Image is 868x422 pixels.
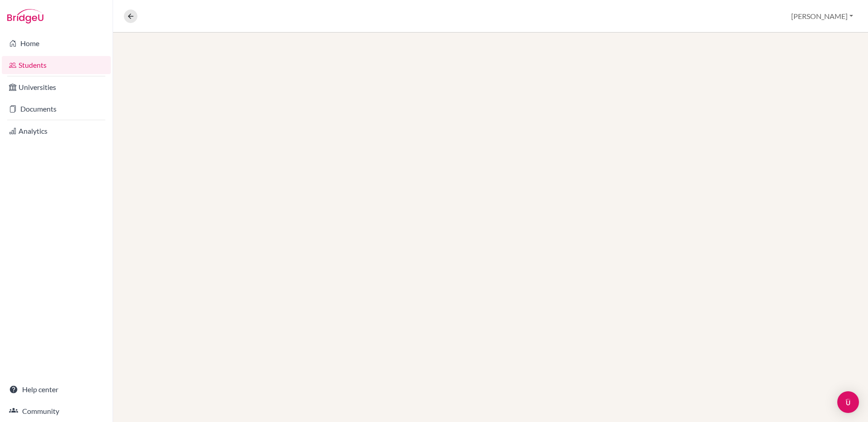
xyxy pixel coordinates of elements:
a: Home [2,34,111,52]
a: Help center [2,380,111,399]
a: Analytics [2,122,111,140]
a: Students [2,56,111,74]
a: Community [2,402,111,420]
img: Bridge-U [7,9,43,23]
div: Open Intercom Messenger [837,391,859,413]
a: Documents [2,100,111,118]
a: Universities [2,78,111,96]
button: [PERSON_NAME] [787,8,857,25]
